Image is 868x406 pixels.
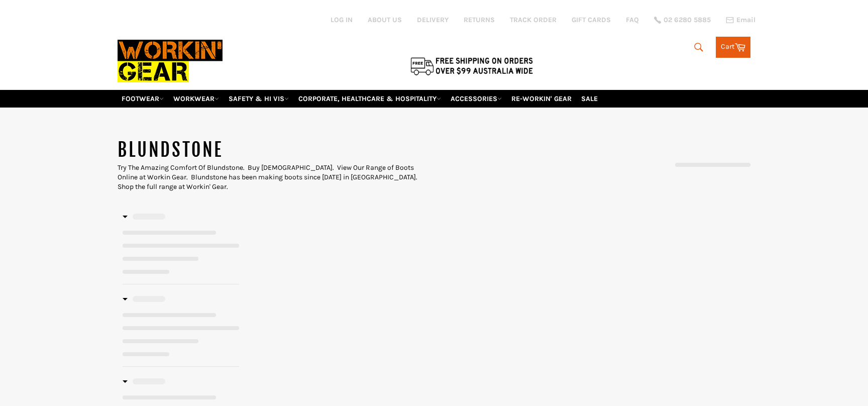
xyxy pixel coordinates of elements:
a: SAFETY & HI VIS [225,90,293,108]
a: 02 6280 5885 [654,17,711,24]
a: Cart [716,37,750,58]
a: ACCESSORIES [447,90,506,108]
img: Flat $9.95 shipping Australia wide [409,55,534,76]
a: WORKWEAR [169,90,223,108]
h1: BLUNDSTONE [118,138,434,163]
a: GIFT CARDS [572,15,611,25]
a: Email [726,16,755,24]
span: Email [736,17,755,24]
a: RE-WORKIN' GEAR [507,90,576,108]
img: Workin Gear leaders in Workwear, Safety Boots, PPE, Uniforms. Australia's No.1 in Workwear [118,33,223,89]
a: DELIVERY [417,15,449,25]
a: RETURNS [464,15,495,25]
a: ABOUT US [368,15,402,25]
a: CORPORATE, HEALTHCARE & HOSPITALITY [294,90,445,108]
a: SALE [577,90,602,108]
a: FOOTWEAR [118,90,168,108]
a: Log in [331,16,353,24]
a: FAQ [626,15,639,25]
div: Try The Amazing Comfort Of Blundstone. Buy [DEMOGRAPHIC_DATA]. View Our Range of Boots Online at ... [118,163,434,192]
a: TRACK ORDER [510,15,557,25]
span: 02 6280 5885 [664,17,711,24]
